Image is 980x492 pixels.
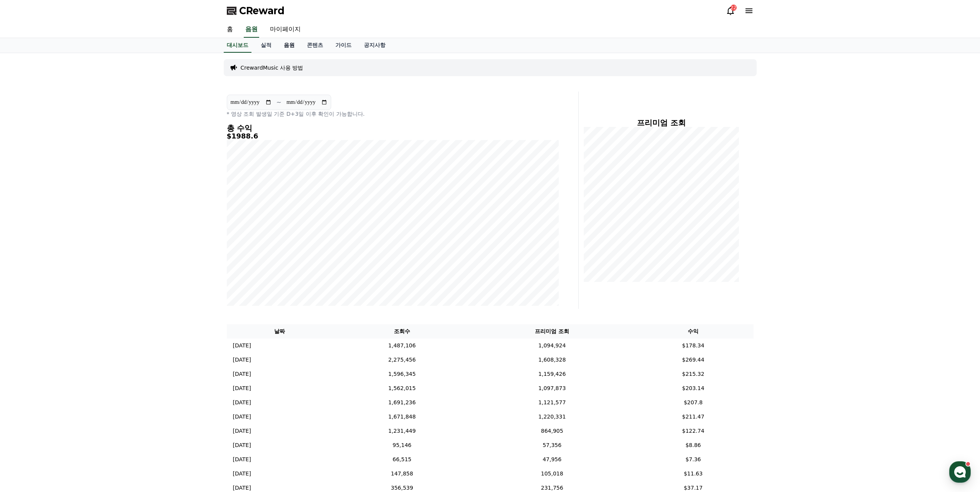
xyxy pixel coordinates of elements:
td: 1,608,328 [471,353,633,367]
span: 설정 [119,255,128,262]
a: 음원 [244,22,259,38]
th: 수익 [633,324,754,339]
td: 57,356 [471,438,633,452]
td: 66,515 [333,452,471,467]
a: 콘텐츠 [301,38,329,53]
h4: 프리미엄 조회 [585,118,738,127]
td: 1,562,015 [333,381,471,395]
td: $269.44 [633,353,754,367]
td: 864,905 [471,424,633,438]
td: 105,018 [471,467,633,481]
td: 95,146 [333,438,471,452]
a: 홈 [221,22,239,38]
td: 1,487,106 [333,339,471,353]
a: 음원 [278,38,301,53]
a: CrewardMusic 사용 방법 [241,64,303,72]
a: 대시보드 [224,38,251,53]
td: $207.8 [633,395,754,410]
p: [DATE] [233,413,251,421]
p: [DATE] [233,470,251,478]
a: 설정 [99,244,148,263]
p: ~ [276,98,281,107]
a: 22 [726,6,735,15]
td: 1,094,924 [471,339,633,353]
td: 1,691,236 [333,395,471,410]
td: 1,671,848 [333,410,471,424]
a: 마이페이지 [264,22,307,38]
td: 1,159,426 [471,367,633,381]
span: CReward [239,5,285,17]
th: 조회수 [333,324,471,339]
td: $215.32 [633,367,754,381]
p: [DATE] [233,356,251,364]
td: $11.63 [633,467,754,481]
td: 47,956 [471,452,633,467]
p: [DATE] [233,384,251,392]
a: CReward [227,5,285,17]
span: 홈 [24,255,29,262]
p: [DATE] [233,427,251,435]
a: 홈 [2,244,51,263]
span: 대화 [70,256,80,262]
td: $8.86 [633,438,754,452]
td: 147,858 [333,467,471,481]
a: 가이드 [329,38,358,53]
p: [DATE] [233,399,251,407]
a: 대화 [51,244,99,263]
td: $178.34 [633,339,754,353]
p: [DATE] [233,484,251,492]
td: 1,596,345 [333,367,471,381]
td: $203.14 [633,381,754,395]
p: [DATE] [233,455,251,464]
p: [DATE] [233,370,251,378]
td: $211.47 [633,410,754,424]
th: 날짜 [227,324,333,339]
td: 2,275,456 [333,353,471,367]
p: [DATE] [233,342,251,350]
div: 22 [730,5,737,11]
p: * 영상 조회 발생일 기준 D+3일 이후 확인이 가능합니다. [227,110,557,118]
p: [DATE] [233,441,251,449]
td: 1,121,577 [471,395,633,410]
td: $122.74 [633,424,754,438]
td: $7.36 [633,452,754,467]
td: 1,231,449 [333,424,471,438]
a: 실적 [255,38,278,53]
td: 1,220,331 [471,410,633,424]
th: 프리미엄 조회 [471,324,633,339]
a: 공지사항 [358,38,392,53]
h5: $1988.6 [227,132,557,140]
td: 1,097,873 [471,381,633,395]
h4: 총 수익 [227,124,557,132]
